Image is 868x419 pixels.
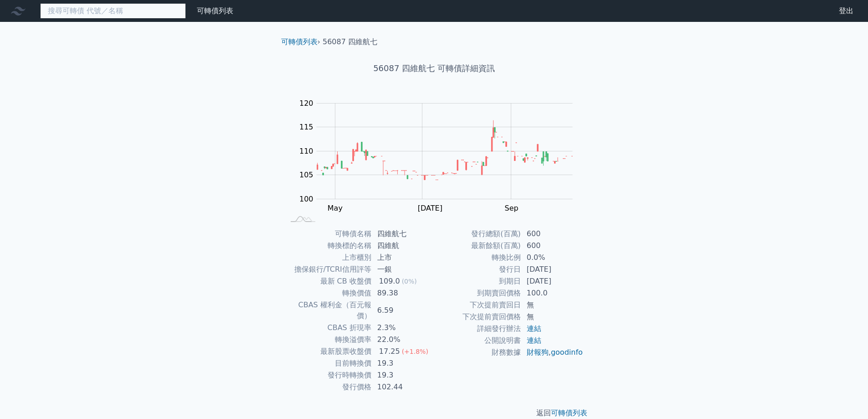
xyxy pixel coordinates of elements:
[328,204,343,212] tspan: May
[372,264,434,275] td: 一銀
[285,287,372,299] td: 轉換價值
[274,62,595,75] h1: 56087 四維航七 可轉債詳細資訊
[402,278,417,285] span: (0%)
[197,6,233,15] a: 可轉債列表
[285,334,372,346] td: 轉換溢價率
[434,299,521,311] td: 下次提前賣回日
[285,381,372,393] td: 發行價格
[434,264,521,275] td: 發行日
[521,228,584,240] td: 600
[285,228,372,240] td: 可轉債名稱
[527,348,549,357] a: 財報狗
[521,275,584,287] td: [DATE]
[434,323,521,335] td: 詳細發行辦法
[521,347,584,358] td: ,
[402,348,428,355] span: (+1.8%)
[551,348,583,357] a: goodinfo
[521,299,584,311] td: 無
[434,311,521,323] td: 下次提前賣回價格
[434,240,521,252] td: 最新餘額(百萬)
[434,287,521,299] td: 到期賣回價格
[299,123,313,131] tspan: 115
[527,324,541,333] a: 連結
[504,204,518,212] tspan: Sep
[377,276,402,287] div: 109.0
[274,408,595,419] p: 返回
[521,311,584,323] td: 無
[434,275,521,287] td: 到期日
[832,4,861,18] a: 登出
[418,204,442,212] tspan: [DATE]
[299,99,313,108] tspan: 120
[299,171,313,179] tspan: 105
[521,240,584,252] td: 600
[299,147,313,155] tspan: 110
[372,369,434,381] td: 19.3
[299,195,313,203] tspan: 100
[377,346,402,357] div: 17.25
[281,36,320,47] li: ›
[285,275,372,287] td: 最新 CB 收盤價
[372,381,434,393] td: 102.44
[372,228,434,240] td: 四維航七
[285,357,372,369] td: 目前轉換價
[372,334,434,346] td: 22.0%
[434,228,521,240] td: 發行總額(百萬)
[372,240,434,252] td: 四維航
[521,264,584,275] td: [DATE]
[285,264,372,275] td: 擔保銀行/TCRI信用評等
[527,336,541,345] a: 連結
[434,252,521,264] td: 轉換比例
[372,252,434,264] td: 上市
[285,346,372,357] td: 最新股票收盤價
[434,335,521,347] td: 公開說明書
[323,36,377,47] li: 56087 四維航七
[372,322,434,334] td: 2.3%
[521,287,584,299] td: 100.0
[285,322,372,334] td: CBAS 折現率
[281,37,318,46] a: 可轉債列表
[372,299,434,322] td: 6.59
[295,99,586,212] g: Chart
[372,357,434,369] td: 19.3
[372,287,434,299] td: 89.38
[285,299,372,322] td: CBAS 權利金（百元報價）
[285,252,372,264] td: 上市櫃別
[285,240,372,252] td: 轉換標的名稱
[521,252,584,264] td: 0.0%
[285,369,372,381] td: 發行時轉換價
[434,347,521,358] td: 財務數據
[551,409,587,417] a: 可轉債列表
[40,3,186,19] input: 搜尋可轉債 代號／名稱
